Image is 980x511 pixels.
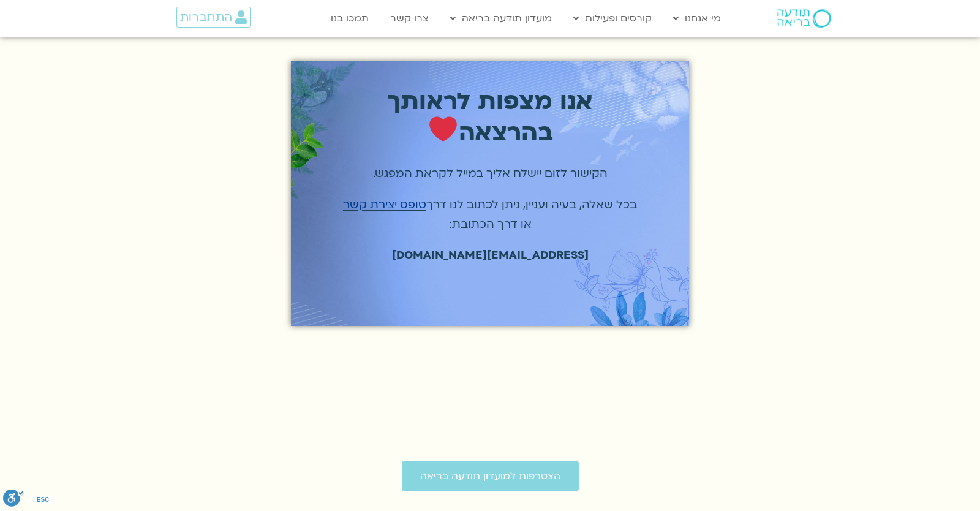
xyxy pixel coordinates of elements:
span: הצטרפות למועדון תודעה בריאה [420,471,560,482]
img: ❤️ [429,115,457,143]
a: צרו קשר [384,7,435,30]
a: טופס יצירת קשר [343,197,426,213]
span: התחברות [180,10,232,24]
a: מי אנחנו [667,7,727,30]
p: בכל שאלה, בעיה ועניין, ניתן לכתוב לנו דרך או דרך הכתובת: [340,195,640,234]
img: תודעה בריאה [777,9,831,28]
span: [EMAIL_ADDRESS][DOMAIN_NAME] [392,249,589,262]
a: התחברות [176,7,251,28]
a: מועדון תודעה בריאה [444,7,558,30]
a: תמכו בנו [325,7,375,30]
a: הצטרפות למועדון תודעה בריאה [402,461,579,491]
p: הקישור לזום יישלח אליך במייל לקראת המפגש. [340,164,640,184]
p: אנו מצפות לראותך בהרצאה [340,88,640,146]
a: קורסים ופעילות [567,7,658,30]
a: [EMAIL_ADDRESS][DOMAIN_NAME] [377,241,603,269]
